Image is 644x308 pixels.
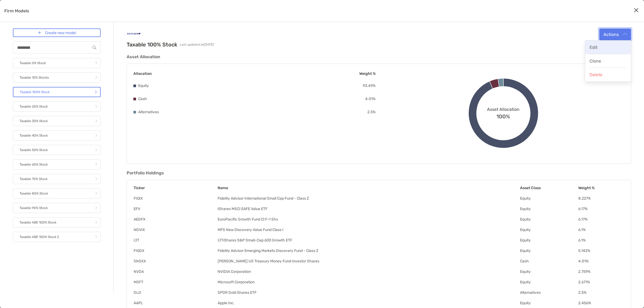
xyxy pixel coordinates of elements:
[632,6,640,14] button: Close modal
[217,217,520,222] td: EuroPacific Growth Fund Cl F-1 Shs
[13,58,101,68] a: Taxable 0% Stock
[13,174,101,184] a: Taxable 70% Stock
[133,248,217,253] td: FIQGX
[363,82,376,89] p: 93.49 %
[13,159,101,170] a: Taxable 60% Stock
[20,103,48,110] p: Taxable 20% Stock
[578,238,624,243] td: 6.1 %
[20,132,48,139] p: Taxable 40% Stock
[13,188,101,199] a: Taxable 80% Stock
[585,54,631,68] button: Clone
[133,217,217,222] td: AEGFX
[520,206,578,211] td: Equity
[133,185,217,190] th: Ticker
[13,203,101,213] a: Taxable 90% Stock
[20,74,49,81] p: Taxable 10% Stocks
[133,300,217,306] td: AAPL
[217,248,520,253] td: Fidelity Advisor Emerging Markets Discovery Fund - Class Z
[578,217,624,222] td: 6.17 %
[133,280,217,285] td: MSFT
[520,217,578,222] td: Equity
[13,72,101,83] a: Taxable 10% Stocks
[13,87,101,97] a: Taxable 100% Stock
[20,89,50,96] p: Taxable 100% Stock
[20,118,48,124] p: Taxable 30% Stock
[520,238,578,243] td: Equity
[217,206,520,211] td: iShares MSCI EAFE Value ETF
[93,46,96,50] img: input icon
[20,219,56,226] p: Taxable ABE 100% Stock
[20,234,59,240] p: Taxable ABE 100% Stock 2
[20,205,48,211] p: Taxable 90% Stock
[133,196,217,201] td: FIQIX
[578,300,624,306] td: 2.456 %
[13,116,101,126] a: Taxable 30% Stock
[359,70,376,77] p: Weight %
[217,259,520,264] td: [PERSON_NAME] US Treasury Money Fund Investor Shares
[13,232,101,242] a: Taxable ABE 100% Stock 2
[585,41,631,54] button: Edit
[217,280,520,285] td: Microsoft Corporation
[590,58,601,64] span: Clone
[217,269,520,274] td: NVIDIA Corporation
[520,196,578,201] td: Equity
[127,41,177,48] h2: Taxable 100% Stock
[590,72,602,77] span: Delete
[13,130,101,141] a: Taxable 40% Stock
[520,300,578,306] td: Equity
[578,206,624,211] td: 6.17 %
[138,109,159,115] p: Alternatives
[20,147,48,153] p: Taxable 50% Stock
[13,217,101,228] a: Taxable ABE 100% Stock
[487,107,519,112] span: Asset Allocation
[133,269,217,274] td: NVDA
[496,112,510,120] span: 100%
[520,259,578,264] td: Cash
[20,161,48,168] p: Taxable 60% Stock
[578,290,624,295] td: 2.5 %
[365,96,376,102] p: 4.01 %
[217,196,520,201] td: Fidelity Advisor International Small Cap Fund - Class Z
[520,185,578,190] th: Asset Class
[133,70,152,77] p: Allocation
[20,190,48,197] p: Taxable 80% Stock
[217,185,520,190] th: Name
[585,68,631,82] button: Delete
[133,227,217,232] td: NDVIX
[127,54,631,59] h3: Asset Allocation
[578,280,624,285] td: 2.671 %
[127,170,631,175] h3: Portfolio Holdings
[20,60,46,67] p: Taxable 0% Stock
[133,290,217,295] td: GLD
[578,248,624,253] td: 5.142 %
[4,8,29,14] p: Firm Models
[520,248,578,253] td: Equity
[133,206,217,211] td: EFV
[520,290,578,295] td: Alternatives
[520,280,578,285] td: Equity
[578,259,624,264] td: 4.01 %
[180,43,214,46] span: Last updated at [DATE]
[13,101,101,112] a: Taxable 20% Stock
[520,227,578,232] td: Equity
[578,185,624,190] th: Weight %
[127,28,141,39] img: Company Logo
[138,82,149,89] p: Equity
[13,145,101,155] a: Taxable 50% Stock
[133,238,217,243] td: IJT
[217,227,520,232] td: MFS New Discovery Value Fund Class I
[578,227,624,232] td: 6.1 %
[578,196,624,201] td: 8.227 %
[367,109,376,115] p: 2.5 %
[138,96,147,102] p: Cash
[520,269,578,274] td: Equity
[599,28,631,40] button: Actions
[217,300,520,306] td: Apple Inc.
[13,28,101,37] a: Create new model
[217,290,520,295] td: SPDR Gold Shares ETF
[133,259,217,264] td: SNSXX
[590,45,598,50] span: Edit
[578,269,624,274] td: 2.759 %
[217,238,520,243] td: IJTiShares S&P Small-Cap 600 Growth ETF
[20,176,47,182] p: Taxable 70% Stock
